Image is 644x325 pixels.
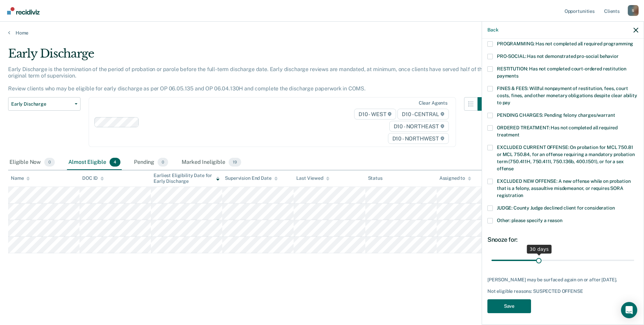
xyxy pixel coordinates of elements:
[158,158,168,167] span: 0
[8,47,491,66] div: Early Discharge
[388,133,449,144] span: D10 - NORTHWEST
[296,175,329,181] div: Last Viewed
[154,173,220,184] div: Earliest Eligibility Date for Early Discharge
[8,66,488,92] p: Early Discharge is the termination of the period of probation or parole before the full-term disc...
[11,175,30,181] div: Name
[497,218,562,223] span: Other: please specify a reason
[497,41,633,46] span: PROGRAMMING: Has not completed all required programming
[229,158,241,167] span: 19
[497,178,630,198] span: EXCLUDED NEW OFFENSE: A new offense while on probation that is a felony, assaultive misdemeanor, ...
[397,109,449,120] span: D10 - CENTRAL
[8,30,636,36] a: Home
[621,302,637,318] div: Open Intercom Messenger
[628,5,639,16] div: S
[439,175,471,181] div: Assigned to
[487,27,498,33] button: Back
[497,86,637,105] span: FINES & FEES: Willful nonpayment of restitution, fees, court costs, fines, and other monetary obl...
[133,155,169,170] div: Pending
[11,101,72,107] span: Early Discharge
[225,175,277,181] div: Supervision End Date
[497,125,618,137] span: ORDERED TREATMENT: Has not completed all required treatment
[44,158,55,167] span: 0
[628,5,639,16] button: Profile dropdown button
[7,7,40,15] img: Recidiviz
[110,158,120,167] span: 4
[487,277,638,283] div: [PERSON_NAME] may be surfaced again on or after [DATE].
[67,155,122,170] div: Almost Eligible
[180,155,242,170] div: Marked Ineligible
[497,53,619,59] span: PRO-SOCIAL: Has not demonstrated pro-social behavior
[497,205,615,211] span: JUDGE: County Judge declined client for consideration
[354,109,396,120] span: D10 - WEST
[497,145,635,171] span: EXCLUDED CURRENT OFFENSE: On probation for MCL 750.81 or MCL 750.84, for an offense requiring a m...
[389,121,449,132] span: D10 - NORTHEAST
[419,100,447,106] div: Clear agents
[368,175,383,181] div: Status
[8,155,56,170] div: Eligible Now
[487,236,638,243] div: Snooze for:
[527,245,552,254] div: 30 days
[497,112,615,118] span: PENDING CHARGES: Pending felony charges/warrant
[82,175,104,181] div: DOC ID
[487,299,531,313] button: Save
[487,288,638,294] div: Not eligible reasons: SUSPECTED OFFENSE
[497,66,626,79] span: RESTITUTION: Has not completed court-ordered restitution payments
